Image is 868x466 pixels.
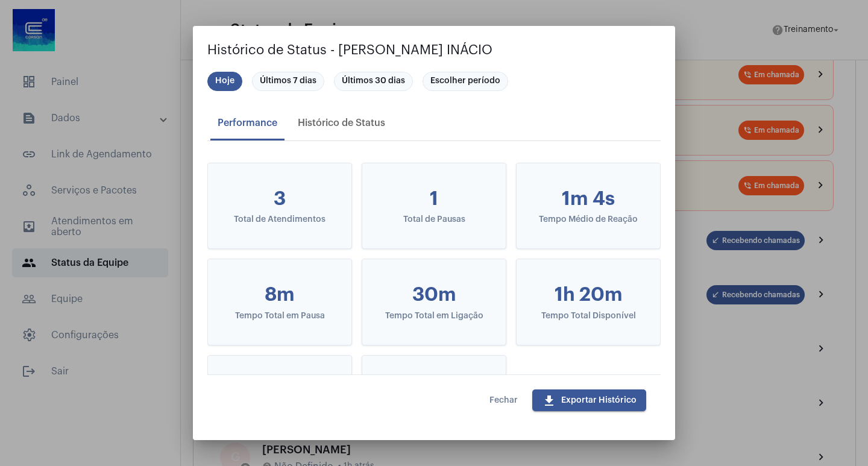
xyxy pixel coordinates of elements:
[532,389,646,411] button: Exportar Histórico
[382,187,486,210] div: 1
[218,118,277,128] div: Performance
[536,312,641,321] div: Tempo Total Disponível
[227,283,332,306] div: 8m
[227,187,332,210] div: 3
[489,396,518,405] span: Fechar
[542,394,556,408] mat-icon: download
[227,215,332,224] div: Total de Atendimentos
[227,312,332,321] div: Tempo Total em Pausa
[382,215,486,224] div: Total de Pausas
[334,72,413,91] mat-chip: Últimos 30 dias
[382,283,486,306] div: 30m
[542,396,637,405] span: Exportar Histórico
[536,187,641,210] div: 1m 4s
[480,389,527,411] button: Fechar
[536,283,641,306] div: 1h 20m
[423,72,508,91] mat-chip: Escolher período
[382,312,486,321] div: Tempo Total em Ligação
[207,40,661,60] h2: Histórico de Status - [PERSON_NAME] INÁCIO
[298,118,385,128] div: Histórico de Status
[536,215,641,224] div: Tempo Médio de Reação
[207,72,242,91] mat-chip: Hoje
[252,72,324,91] mat-chip: Últimos 7 dias
[207,69,661,93] mat-chip-list: Seleção de período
